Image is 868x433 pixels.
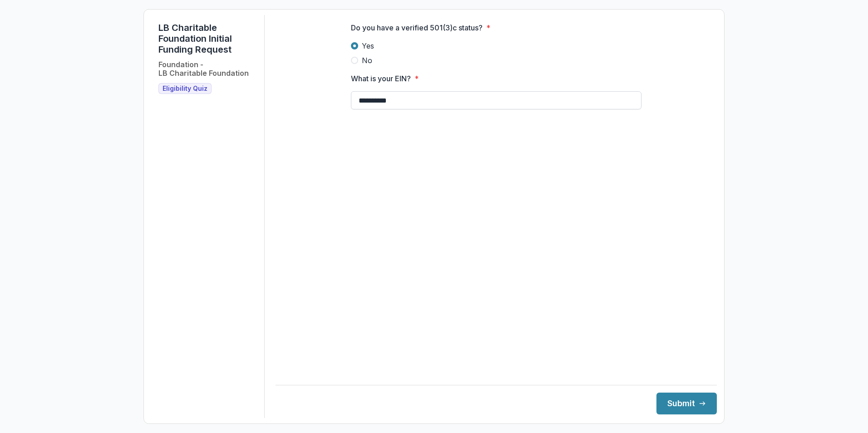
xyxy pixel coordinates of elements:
[362,40,374,51] span: Yes
[351,22,483,33] p: Do you have a verified 501(3)c status?
[163,85,207,93] span: Eligibility Quiz
[362,55,372,66] span: No
[656,393,717,414] button: Submit
[158,60,249,78] h2: Foundation - LB Charitable Foundation
[158,22,257,55] h1: LB Charitable Foundation Initial Funding Request
[351,73,411,84] p: What is your EIN?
